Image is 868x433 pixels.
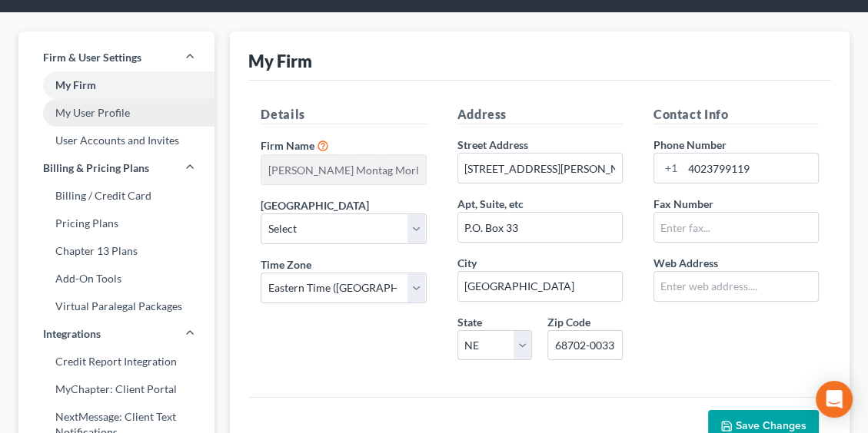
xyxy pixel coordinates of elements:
span: Firm & User Settings [43,50,141,65]
input: Enter fax... [654,213,818,242]
a: Pricing Plans [18,210,215,237]
h5: Address [457,105,623,124]
label: City [457,255,477,271]
a: Virtual Paralegal Packages [18,293,215,320]
a: Firm & User Settings [18,44,215,71]
input: Enter name... [261,155,425,184]
input: Enter web address.... [654,272,818,301]
label: Apt, Suite, etc [457,196,524,212]
a: Integrations [18,320,215,348]
label: Fax Number [653,196,713,212]
h5: Details [261,105,426,124]
a: Credit Report Integration [18,348,215,375]
label: [GEOGRAPHIC_DATA] [261,197,369,213]
div: Open Intercom Messenger [816,381,853,418]
span: Save Changes [736,419,806,432]
a: My User Profile [18,99,215,127]
label: Web Address [653,255,718,271]
input: Enter phone... [683,154,818,183]
a: MyChapter: Client Portal [18,375,215,403]
label: Phone Number [653,137,727,153]
span: Billing & Pricing Plans [43,160,149,176]
a: Chapter 13 Plans [18,237,215,265]
a: User Accounts and Invites [18,127,215,154]
div: My Firm [248,50,312,72]
label: Time Zone [261,256,311,273]
input: XXXXX [547,330,623,361]
label: Street Address [457,137,528,153]
h5: Contact Info [653,105,819,124]
input: Enter address... [458,154,622,183]
a: Billing / Credit Card [18,182,215,210]
a: Billing & Pricing Plans [18,154,215,182]
span: Firm Name [261,139,314,152]
input: (optional) [458,213,622,242]
div: +1 [654,154,683,183]
label: Zip Code [547,314,590,330]
span: Integrations [43,326,101,342]
input: Enter city... [458,272,622,301]
a: My Firm [18,71,215,99]
label: State [457,314,482,330]
a: Add-On Tools [18,265,215,293]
